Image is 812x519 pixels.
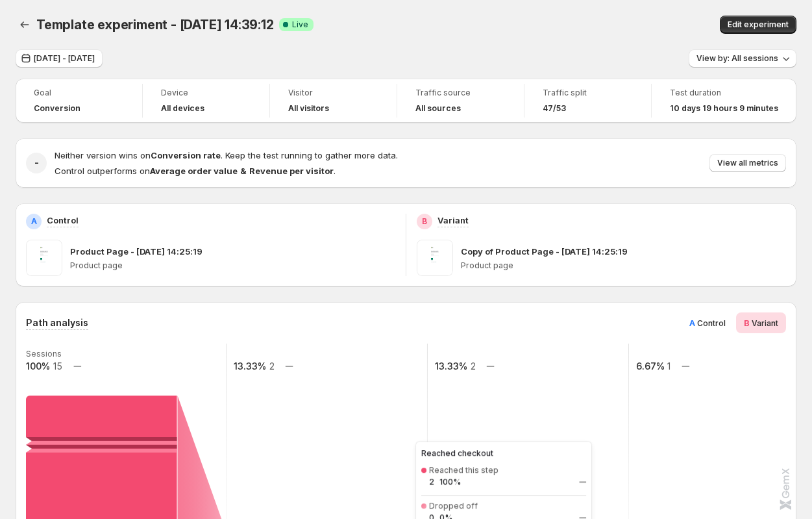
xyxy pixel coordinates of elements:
[26,316,88,329] h3: Path analysis
[437,214,469,227] p: Variant
[292,19,308,30] span: Live
[36,17,274,32] span: Template experiment - [DATE] 14:39:12
[728,19,789,30] span: Edit experiment
[697,318,726,328] span: Control
[249,166,334,176] strong: Revenue per visitor
[34,88,124,98] span: Goal
[151,150,221,160] strong: Conversion rate
[53,361,62,372] text: 15
[16,16,34,34] button: Back
[47,214,79,227] p: Control
[717,158,778,168] span: View all metrics
[417,240,453,276] img: Copy of Product Page - Sep 16, 14:25:19
[543,86,633,115] a: Traffic split47/53
[161,86,251,115] a: DeviceAll devices
[70,260,395,271] p: Product page
[422,216,427,227] h2: B
[240,166,247,176] strong: &
[34,86,124,115] a: GoalConversion
[543,88,633,98] span: Traffic split
[26,349,62,359] text: Sessions
[288,86,378,115] a: VisitorAll visitors
[34,157,39,170] h2: -
[161,88,251,98] span: Device
[70,245,203,258] p: Product Page - [DATE] 14:25:19
[696,53,778,64] span: View by: All sessions
[269,361,275,372] text: 2
[415,103,461,114] h4: All sources
[34,103,80,114] span: Conversion
[55,166,336,176] span: Control outperforms on .
[670,88,778,98] span: Test duration
[543,103,566,114] span: 47/53
[461,245,628,258] p: Copy of Product Page - [DATE] 14:25:19
[435,361,467,372] text: 13.33%
[234,361,266,372] text: 13.33%
[34,53,95,64] span: [DATE] - [DATE]
[744,318,750,328] span: B
[55,150,398,160] span: Neither version wins on . Keep the test running to gather more data.
[752,318,778,328] span: Variant
[689,318,695,328] span: A
[415,88,506,98] span: Traffic source
[471,361,476,372] text: 2
[161,103,204,114] h4: All devices
[689,49,796,68] button: View by: All sessions
[709,154,786,172] button: View all metrics
[415,86,506,115] a: Traffic sourceAll sources
[670,103,778,114] span: 10 days 19 hours 9 minutes
[288,103,329,114] h4: All visitors
[670,86,778,115] a: Test duration10 days 19 hours 9 minutes
[31,216,37,227] h2: A
[288,88,378,98] span: Visitor
[26,361,50,372] text: 100%
[150,166,238,176] strong: Average order value
[26,240,62,276] img: Product Page - Sep 16, 14:25:19
[667,361,671,372] text: 1
[16,49,103,68] button: [DATE] - [DATE]
[636,361,665,372] text: 6.67%
[461,260,786,271] p: Product page
[720,16,796,34] button: Edit experiment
